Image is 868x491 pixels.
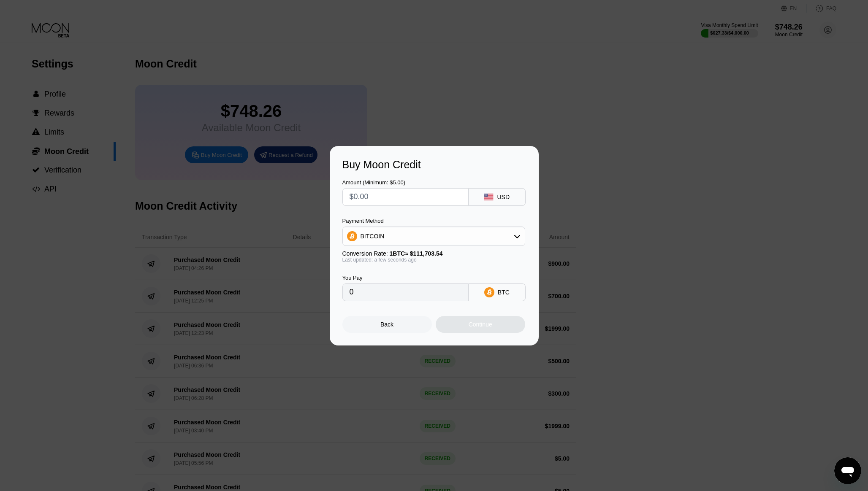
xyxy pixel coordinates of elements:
[834,457,861,484] iframe: Button to launch messaging window
[342,218,525,224] div: Payment Method
[343,228,525,245] div: BITCOIN
[342,257,525,263] div: Last updated: a few seconds ago
[498,289,510,296] div: BTC
[342,250,525,257] div: Conversion Rate:
[350,189,461,205] input: $0.00
[380,321,393,328] div: Back
[342,275,469,281] div: You Pay
[342,316,432,333] div: Back
[497,194,510,200] div: USD
[342,159,526,171] div: Buy Moon Credit
[342,179,469,186] div: Amount (Minimum: $5.00)
[390,250,443,257] span: 1 BTC ≈ $111,703.54
[361,233,385,240] div: BITCOIN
